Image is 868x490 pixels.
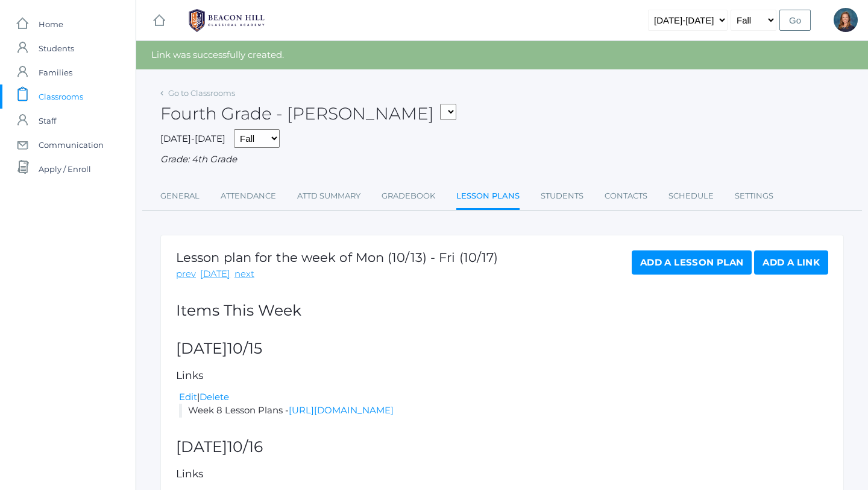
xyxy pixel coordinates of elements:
a: General [160,184,200,208]
input: Go [779,10,811,31]
span: Families [39,60,72,84]
a: Students [541,184,583,208]
h2: Items This Week [176,302,828,319]
span: 10/16 [227,437,263,456]
div: Link was successfully created. [136,41,868,69]
a: prev [176,267,196,281]
a: [DATE] [200,267,230,281]
a: Go to Classrooms [168,88,235,98]
div: Ellie Bradley [834,8,858,32]
h2: Fourth Grade - [PERSON_NAME] [160,104,456,123]
a: Attendance [221,184,276,208]
a: Add a Lesson Plan [632,250,752,275]
a: Delete [200,391,229,402]
span: 10/15 [227,339,262,357]
a: next [234,267,254,281]
span: Classrooms [39,84,83,109]
span: Students [39,36,74,60]
span: Home [39,12,63,36]
a: [URL][DOMAIN_NAME] [289,404,394,416]
a: Attd Summary [297,184,360,208]
h5: Links [176,468,828,480]
span: Staff [39,109,56,133]
h2: [DATE] [176,439,828,456]
h2: [DATE] [176,340,828,357]
a: Edit [179,391,197,402]
li: Week 8 Lesson Plans - [179,404,828,418]
div: | [179,390,828,404]
a: Settings [735,184,773,208]
span: Communication [39,133,104,157]
h5: Links [176,370,828,381]
span: [DATE]-[DATE] [160,133,225,144]
a: Gradebook [382,184,435,208]
span: Apply / Enroll [39,157,91,181]
img: 1_BHCALogos-05.png [181,5,272,36]
a: Add a Link [754,250,828,275]
h1: Lesson plan for the week of Mon (10/13) - Fri (10/17) [176,250,498,264]
div: Grade: 4th Grade [160,153,844,167]
a: Contacts [605,184,647,208]
a: Lesson Plans [456,184,520,210]
a: Schedule [668,184,714,208]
